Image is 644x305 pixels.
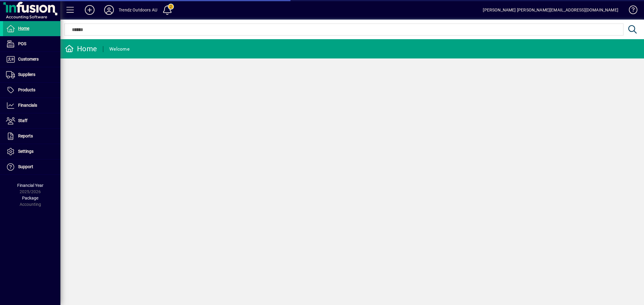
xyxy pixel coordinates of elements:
span: Suppliers [18,72,35,77]
a: Settings [3,144,60,159]
span: Products [18,87,35,92]
a: Customers [3,52,60,67]
a: Reports [3,129,60,144]
a: Support [3,159,60,175]
span: Support [18,164,33,169]
div: Home [65,44,97,54]
button: Add [80,5,99,15]
a: Products [3,83,60,98]
span: Financial Year [17,183,43,188]
a: Suppliers [3,67,60,82]
a: Financials [3,98,60,113]
span: Settings [18,149,34,154]
div: Welcome [109,44,130,54]
span: Reports [18,134,33,138]
a: POS [3,36,60,52]
span: Home [18,26,29,31]
a: Staff [3,113,60,128]
span: Financials [18,103,37,108]
span: Staff [18,118,27,123]
a: Knowledge Base [624,1,636,21]
div: [PERSON_NAME] [PERSON_NAME][EMAIL_ADDRESS][DOMAIN_NAME] [483,5,618,15]
button: Profile [99,5,119,15]
span: Package [22,196,38,200]
span: Customers [18,57,39,61]
span: POS [18,41,26,46]
div: Trendz Outdoors AU [119,5,157,15]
